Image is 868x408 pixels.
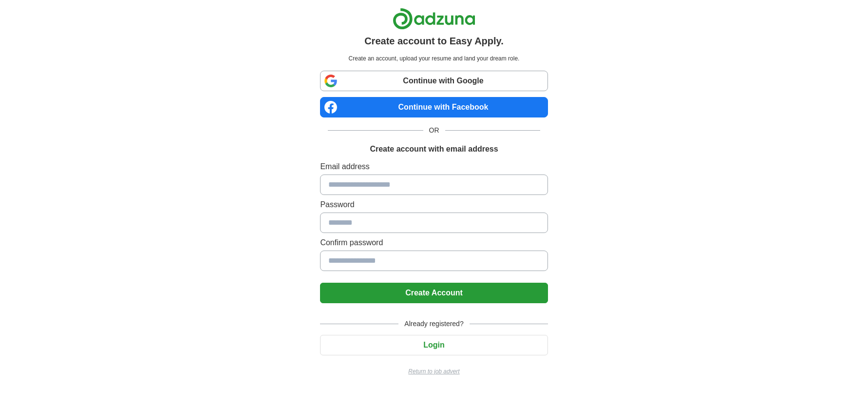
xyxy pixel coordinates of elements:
[364,34,504,48] h1: Create account to Easy Apply.
[320,341,547,349] a: Login
[320,199,547,211] label: Password
[398,319,469,329] span: Already registered?
[320,97,547,117] a: Continue with Facebook
[320,237,547,249] label: Confirm password
[320,367,547,376] a: Return to job advert
[322,54,546,63] p: Create an account, upload your resume and land your dream role.
[320,71,547,91] a: Continue with Google
[423,125,445,136] span: OR
[320,161,547,173] label: Email address
[320,283,547,303] button: Create Account
[370,143,498,155] h1: Create account with email address
[393,8,475,30] img: Adzuna logo
[320,335,547,355] button: Login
